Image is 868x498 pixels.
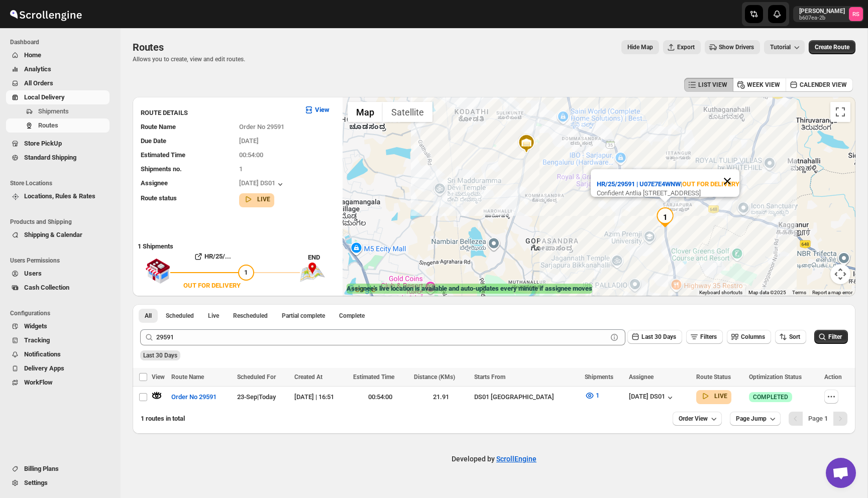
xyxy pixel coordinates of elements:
[621,40,659,54] button: Map action label
[315,106,330,113] b: View
[239,165,243,173] span: 1
[585,374,613,381] span: Shipments
[24,336,50,344] span: Tracking
[24,93,65,101] span: Local Delivery
[753,393,788,401] span: COMPLETED
[6,62,110,76] button: Analytics
[24,379,53,386] span: WorkFlow
[6,347,110,361] button: Notifications
[10,38,114,46] span: Dashboard
[727,330,771,344] button: Columns
[24,465,59,472] span: Billing Plans
[700,391,727,401] button: LIVE
[24,140,62,147] span: Store PickUp
[141,165,182,173] span: Shipments no.
[171,374,204,381] span: Route Name
[239,179,285,189] button: [DATE] DS01
[156,329,607,345] input: Press enter after typing | Search Eg. Order No 29591
[10,257,114,265] span: Users Permissions
[826,458,856,488] div: Open chat
[6,319,110,333] button: Widgets
[629,393,675,403] button: [DATE] DS01
[243,194,270,204] button: LIVE
[308,253,338,263] div: END
[684,78,733,92] button: LIST VIEW
[10,309,114,317] span: Configurations
[686,330,723,344] button: Filters
[799,15,845,21] p: b607ea-2b
[298,102,336,118] button: View
[171,392,216,402] span: Order No 29591
[6,476,110,490] button: Settings
[300,263,325,282] img: trip_end.png
[257,196,270,203] b: LIVE
[141,194,177,202] span: Route status
[700,333,717,340] span: Filters
[183,281,241,291] div: OUT FOR DELIVERY
[24,231,82,238] span: Shipping & Calendar
[166,312,194,320] span: Scheduled
[24,270,42,277] span: Users
[679,415,708,423] span: Order View
[849,7,863,21] span: Romil Seth
[627,330,682,344] button: Last 30 Days
[143,352,177,359] span: Last 30 Days
[828,333,842,340] span: Filter
[597,179,739,189] div: |
[6,333,110,347] button: Tracking
[579,388,605,404] button: 1
[24,65,51,73] span: Analytics
[749,374,802,381] span: Optimization Status
[139,309,158,323] button: All routes
[764,40,805,54] button: Tutorial
[6,228,110,242] button: Shipping & Calendar
[6,376,110,390] button: WorkFlow
[348,102,383,122] button: Show street map
[133,41,164,53] span: Routes
[597,189,739,197] div: Confident Antlia [STREET_ADDRESS]
[792,290,806,295] a: Terms (opens in new tab)
[809,40,855,54] button: Create Route
[282,312,325,320] span: Partial complete
[10,218,114,226] span: Products and Shipping
[789,412,847,426] nav: Pagination
[677,43,695,51] span: Export
[770,44,791,51] span: Tutorial
[233,312,268,320] span: Rescheduled
[294,374,322,381] span: Created At
[239,137,259,145] span: [DATE]
[474,374,505,381] span: Starts From
[736,415,767,423] span: Page Jump
[682,180,739,188] span: OUT FOR DELIVERY
[6,281,110,295] button: Cash Collection
[699,289,742,296] button: Keyboard shortcuts
[24,322,47,330] span: Widgets
[24,192,95,200] span: Locations, Rules & Rates
[345,283,378,296] a: Open this area in Google Maps (opens a new window)
[170,248,254,265] button: HR/25/...
[705,40,760,54] button: Show Drivers
[663,40,701,54] button: Export
[141,179,168,187] span: Assignee
[698,81,727,89] span: LIST VIEW
[237,393,276,401] span: 23-Sep | Today
[294,392,347,402] div: [DATE] | 16:51
[244,269,248,276] span: 1
[141,108,296,118] h3: ROUTE DETAILS
[152,374,165,381] span: View
[824,374,842,381] span: Action
[496,455,536,463] a: ScrollEngine
[714,393,727,400] b: LIVE
[38,121,58,129] span: Routes
[339,312,365,320] span: Complete
[24,154,76,161] span: Standard Shipping
[830,264,850,284] button: Map camera controls
[239,151,263,159] span: 00:54:00
[6,267,110,281] button: Users
[8,2,83,27] img: ScrollEngine
[597,180,681,188] b: HR/25/29591 | U07E7E4WNW
[347,284,592,294] label: Assignee's live location is available and auto-updates every minute if assignee moves
[789,333,800,340] span: Sort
